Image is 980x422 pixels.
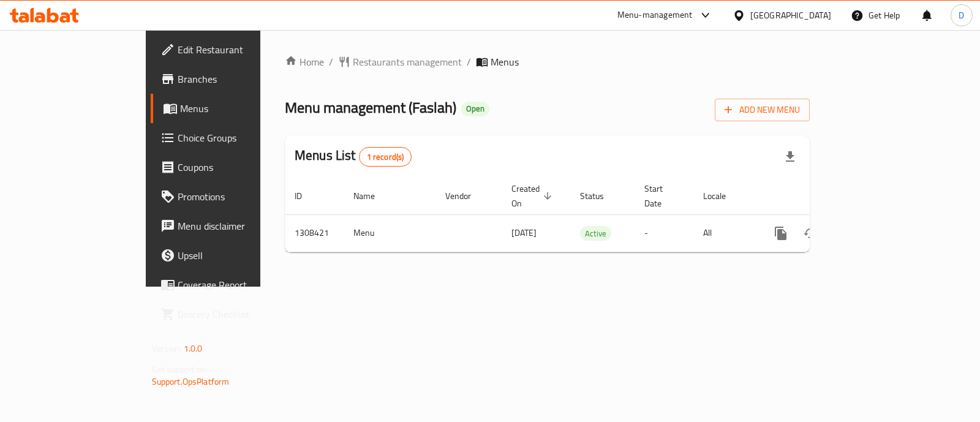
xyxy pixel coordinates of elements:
div: Menu-management [617,8,693,23]
span: Upsell [178,248,300,263]
div: Export file [775,142,805,171]
span: Open [461,104,489,114]
a: Restaurants management [338,55,462,69]
span: ID [295,189,318,203]
a: Choice Groups [151,123,309,153]
span: Coverage Report [178,277,300,292]
span: Status [580,189,620,203]
span: Menu management ( Faslah ) [285,94,456,121]
span: Menus [180,101,300,116]
span: [DATE] [511,225,537,241]
nav: breadcrumb [285,55,810,69]
span: D [959,9,964,22]
span: Choice Groups [178,130,300,145]
span: Coupons [178,160,300,175]
a: Grocery Checklist [151,300,309,329]
button: more [766,219,796,248]
td: Menu [344,214,435,252]
td: 1308421 [285,214,344,252]
li: / [467,55,471,69]
a: Menu disclaimer [151,211,309,241]
span: Branches [178,72,300,86]
button: Change Status [796,219,825,248]
th: Actions [756,178,894,215]
a: Edit Restaurant [151,35,309,64]
div: Open [461,102,489,116]
li: / [329,55,333,69]
span: Edit Restaurant [178,42,300,57]
a: Coupons [151,153,309,182]
span: Created On [511,181,556,211]
span: 1.0.0 [184,341,203,356]
span: Start Date [644,181,679,211]
span: Restaurants management [353,55,462,69]
td: All [693,214,756,252]
div: Total records count [359,147,412,167]
table: enhanced table [285,178,894,252]
span: 1 record(s) [360,151,412,163]
span: Locale [703,189,742,203]
span: Grocery Checklist [178,307,300,322]
span: Version: [152,341,182,356]
span: Active [580,227,611,241]
h2: Menus List [295,146,412,167]
a: Promotions [151,182,309,211]
td: - [635,214,693,252]
a: Coverage Report [151,270,309,300]
a: Upsell [151,241,309,270]
div: [GEOGRAPHIC_DATA] [750,9,831,22]
a: Branches [151,64,309,94]
span: Menu disclaimer [178,219,300,233]
button: Add New Menu [715,99,810,121]
span: Promotions [178,189,300,204]
span: Menus [491,55,519,69]
span: Get support on: [152,361,208,377]
span: Vendor [445,189,487,203]
a: Support.OpsPlatform [152,374,230,390]
span: Name [353,189,391,203]
a: Menus [151,94,309,123]
span: Add New Menu [725,102,800,118]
